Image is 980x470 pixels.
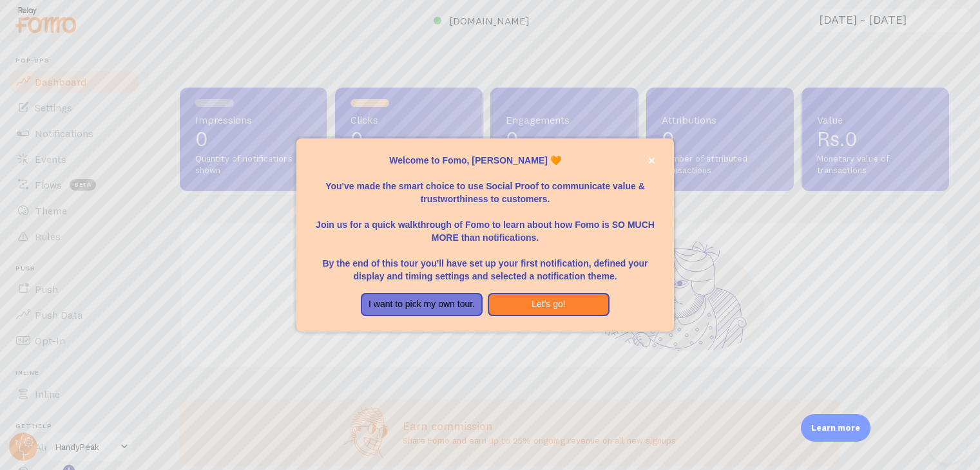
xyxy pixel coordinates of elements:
[361,293,483,316] button: I want to pick my own tour.
[488,293,610,316] button: Let's go!
[645,154,658,167] button: close,
[296,138,674,332] div: Welcome to Fomo, Ahmer Ali 🧡You&amp;#39;ve made the smart choice to use Social Proof to communica...
[312,167,658,205] p: You've made the smart choice to use Social Proof to communicate value & trustworthiness to custom...
[312,244,658,283] p: By the end of this tour you'll have set up your first notification, defined your display and timi...
[312,154,658,167] p: Welcome to Fomo, [PERSON_NAME] 🧡
[801,414,870,442] div: Learn more
[312,205,658,244] p: Join us for a quick walkthrough of Fomo to learn about how Fomo is SO MUCH MORE than notifications.
[811,422,860,434] p: Learn more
